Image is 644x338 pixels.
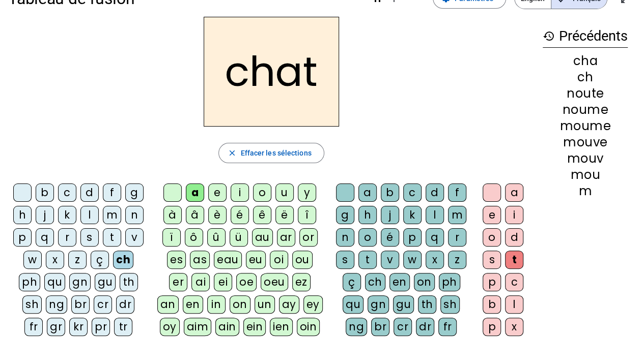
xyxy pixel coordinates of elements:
div: f [448,183,466,202]
div: ô [185,228,203,247]
div: ng [346,318,367,336]
div: c [58,183,76,202]
div: cr [394,318,412,336]
div: oy [160,318,180,336]
div: o [483,228,501,247]
mat-icon: history [543,30,555,42]
div: w [23,251,42,269]
div: gu [393,295,414,314]
div: th [120,273,138,291]
div: ç [91,251,109,269]
div: or [299,228,318,247]
div: è [208,206,227,224]
div: i [505,206,523,224]
div: eau [214,251,242,269]
div: fr [24,318,43,336]
div: ü [230,228,248,247]
div: g [125,183,144,202]
div: ien [270,318,293,336]
div: ey [303,295,323,314]
div: dr [116,295,134,314]
div: es [167,251,186,269]
div: a [505,183,523,202]
div: o [253,183,271,202]
div: cha [543,55,628,67]
div: v [125,228,144,247]
div: h [13,206,32,224]
div: moume [543,120,628,132]
div: e [483,206,501,224]
div: gn [69,273,91,291]
div: p [483,273,501,291]
div: t [505,251,523,269]
div: x [426,251,444,269]
div: â [186,206,204,224]
div: l [505,295,523,314]
div: ph [19,273,40,291]
div: z [448,251,466,269]
div: t [358,251,377,269]
div: un [255,295,275,314]
div: ï [162,228,181,247]
div: s [483,251,501,269]
div: b [36,183,54,202]
div: r [448,228,466,247]
button: Effacer les sélections [218,143,324,163]
div: ê [253,206,271,224]
div: br [71,295,90,314]
div: p [483,318,501,336]
div: pr [92,318,110,336]
div: oe [236,273,257,291]
div: à [163,206,182,224]
div: s [80,228,99,247]
div: k [58,206,76,224]
div: m [543,185,628,197]
div: o [358,228,377,247]
div: gr [47,318,65,336]
div: ez [292,273,311,291]
div: oi [270,251,288,269]
div: u [275,183,294,202]
div: n [125,206,144,224]
div: ng [46,295,67,314]
div: r [58,228,76,247]
div: c [505,273,523,291]
div: er [169,273,187,291]
div: d [505,228,523,247]
div: k [403,206,422,224]
div: ar [277,228,295,247]
div: x [505,318,523,336]
div: ch [113,251,133,269]
div: s [336,251,354,269]
div: g [336,206,354,224]
div: v [381,251,399,269]
div: an [157,295,179,314]
div: ch [543,71,628,83]
div: mouv [543,152,628,165]
span: Effacer les sélections [240,147,311,159]
div: gn [368,295,389,314]
div: y [298,183,316,202]
div: j [36,206,54,224]
mat-icon: close [227,148,236,158]
div: en [183,295,203,314]
div: w [403,251,422,269]
div: th [418,295,436,314]
div: b [381,183,399,202]
div: on [414,273,435,291]
div: a [186,183,204,202]
div: m [103,206,121,224]
div: j [381,206,399,224]
div: d [80,183,99,202]
div: x [46,251,64,269]
div: ai [191,273,210,291]
div: eu [246,251,266,269]
div: q [36,228,54,247]
div: p [403,228,422,247]
div: e [208,183,227,202]
div: i [231,183,249,202]
div: é [381,228,399,247]
div: sh [440,295,460,314]
div: ç [343,273,361,291]
div: h [358,206,377,224]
